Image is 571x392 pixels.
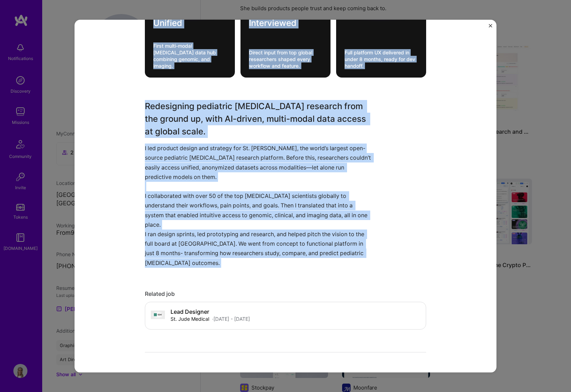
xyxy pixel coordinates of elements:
[145,230,373,268] p: I ran design sprints, led prototyping and research, and helped pitch the vision to the full board...
[145,290,426,298] div: Related job
[151,308,165,322] img: Company logo
[145,100,373,138] h3: Redesigning pediatric [MEDICAL_DATA] research from the ground up, with AI-driven, multi-modal dat...
[249,7,322,28] div: 50+ Experts Interviewed
[145,191,373,230] p: I collaborated with over 50 of the top [MEDICAL_DATA] scientists globally to understand their wor...
[171,308,250,315] h4: Lead Designer
[145,144,373,191] p: I led product design and strategy for St. [PERSON_NAME], the world’s largest open-source pediatri...
[345,49,418,69] div: Full platform UX delivered in under 8 months, ready for dev handoff.
[171,315,209,323] div: St. Jude Medical
[153,7,226,28] div: 20+ Petabytes Unified
[489,24,492,31] button: Close
[212,315,250,323] div: · [DATE] - [DATE]
[249,49,322,69] div: Direct input from top global researchers shaped every workflow and feature.
[153,42,226,69] div: First multi-modal [MEDICAL_DATA] data hub combining genomic, and imaging.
